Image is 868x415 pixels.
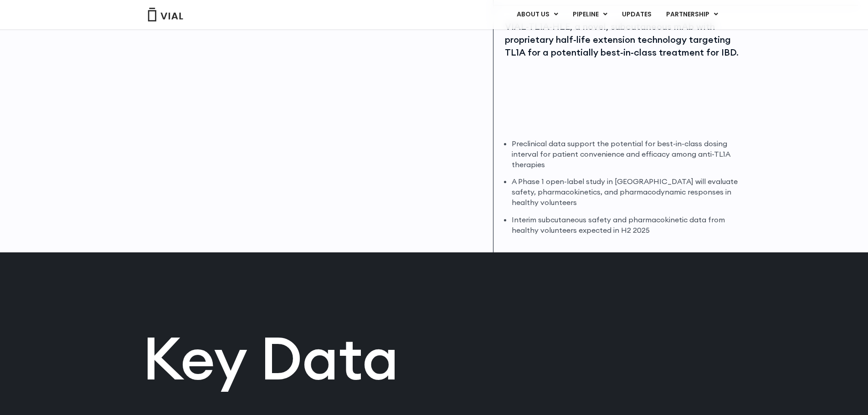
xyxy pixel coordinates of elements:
[512,138,748,170] li: Preclinical data support the potential for best-in-class dosing interval for patient convenience ...
[615,7,658,22] a: UPDATES
[512,176,748,208] li: A Phase 1 open-label study in [GEOGRAPHIC_DATA] will evaluate safety, pharmacokinetics, and pharm...
[565,7,614,22] a: PIPELINEMenu Toggle
[659,7,725,22] a: PARTNERSHIPMenu Toggle
[512,215,748,236] li: Interim subcutaneous safety and pharmacokinetic data from healthy volunteers expected in H2 2025
[509,7,565,22] a: ABOUT USMenu Toggle
[147,8,184,21] img: Vial Logo
[505,20,748,59] div: VIAL-TL1A-HLE, a novel, subcutaneous mAb with proprietary half-life extension technology targetin...
[143,328,434,388] h2: Key Data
